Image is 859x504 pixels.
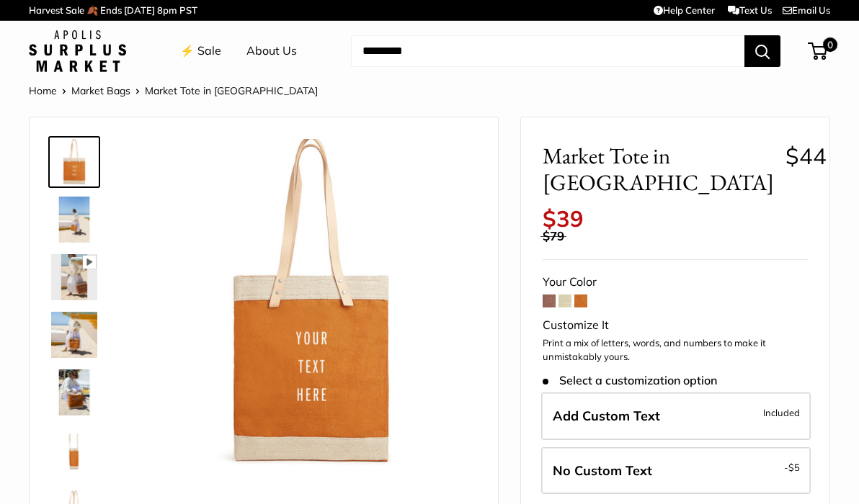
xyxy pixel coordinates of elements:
span: $5 [788,462,800,473]
a: 0 [809,42,827,60]
span: Market Tote in [GEOGRAPHIC_DATA] [543,143,774,196]
span: $79 [543,228,564,243]
span: - [784,459,800,476]
a: Market Tote in Cognac [48,251,100,303]
span: $44 [785,142,827,170]
span: No Custom Text [553,462,652,479]
img: Market Tote in Cognac [51,139,97,185]
span: $39 [543,204,584,233]
a: Market Tote in Cognac [48,424,100,476]
button: Search [744,35,780,67]
span: Add Custom Text [553,408,660,424]
img: Market Tote in Cognac [51,254,97,300]
a: Text Us [728,4,772,16]
a: Market Tote in Cognac [48,136,100,188]
a: Market Tote in Cognac [48,194,100,246]
img: Market Tote in Cognac [51,369,97,415]
img: Apolis: Surplus Market [29,30,126,72]
p: Print a mix of letters, words, and numbers to make it unmistakably yours. [543,336,808,364]
a: About Us [246,40,297,62]
label: Leave Blank [541,447,811,495]
img: Market Tote in Cognac [51,427,97,473]
div: Your Color [543,271,808,293]
img: Market Tote in Cognac [145,139,476,470]
span: Included [763,404,800,421]
a: Market Bags [71,84,130,97]
a: ⚡️ Sale [180,40,221,62]
img: Market Tote in Cognac [51,197,97,243]
a: Help Center [654,4,715,16]
nav: Breadcrumb [29,81,318,100]
a: Home [29,84,57,97]
label: Add Custom Text [541,392,811,440]
a: Market Tote in Cognac [48,366,100,418]
span: Select a customization option [543,374,716,387]
div: Customize It [543,315,808,336]
img: Market Tote in Cognac [51,312,97,358]
span: 0 [823,37,837,52]
a: Email Us [783,4,830,16]
a: Market Tote in Cognac [48,309,100,361]
input: Search... [351,35,744,67]
span: Market Tote in [GEOGRAPHIC_DATA] [145,84,318,97]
